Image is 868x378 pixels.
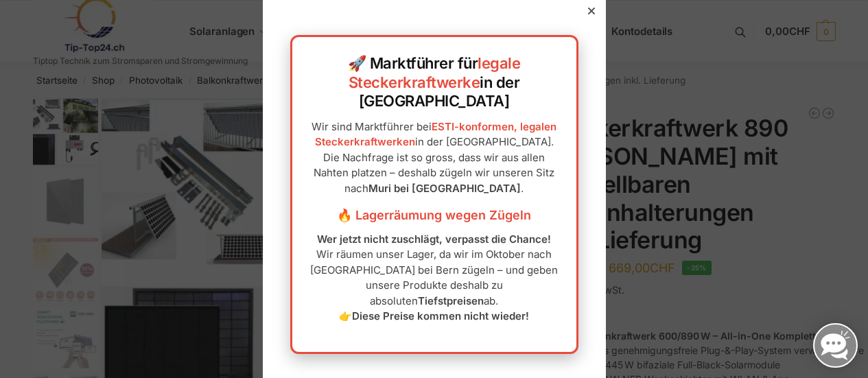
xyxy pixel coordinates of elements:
[306,119,563,197] p: Wir sind Marktführer bei in der [GEOGRAPHIC_DATA]. Die Nachfrage ist so gross, dass wir aus allen...
[306,232,563,324] p: Wir räumen unser Lager, da wir im Oktober nach [GEOGRAPHIC_DATA] bei Bern zügeln – und geben unse...
[315,120,557,149] a: ESTI-konformen, legalen Steckerkraftwerken
[352,309,529,322] strong: Diese Preise kommen nicht wieder!
[306,206,563,224] h3: 🔥 Lagerräumung wegen Zügeln
[368,182,521,195] strong: Muri bei [GEOGRAPHIC_DATA]
[317,233,551,246] strong: Wer jetzt nicht zuschlägt, verpasst die Chance!
[418,294,484,307] strong: Tiefstpreisen
[349,54,521,91] a: legale Steckerkraftwerke
[306,54,563,111] h2: 🚀 Marktführer für in der [GEOGRAPHIC_DATA]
